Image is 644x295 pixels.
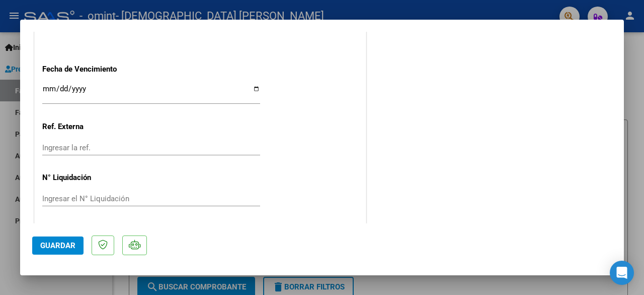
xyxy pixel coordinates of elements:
p: Ref. Externa [42,121,137,133]
p: Fecha de Vencimiento [42,64,137,75]
p: N° Liquidación [42,172,137,184]
button: Guardar [32,237,84,255]
div: Open Intercom Messenger [610,261,634,285]
span: Guardar [40,241,75,250]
